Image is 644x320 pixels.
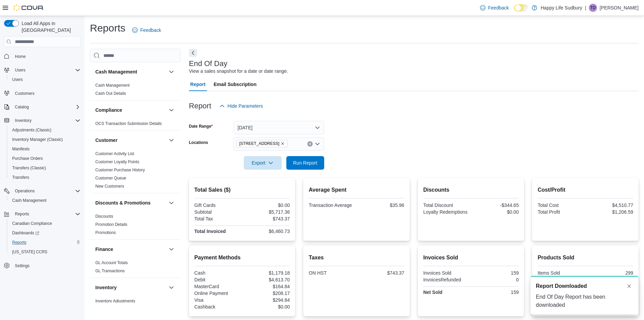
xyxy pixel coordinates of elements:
input: Dark Mode [514,4,528,12]
span: Run Report [293,159,317,166]
div: $0.00 [243,202,290,208]
div: Total Cost [538,202,584,208]
button: Adjustments (Classic) [7,125,83,135]
span: Customer Queue [95,175,126,181]
a: Inventory Adjustments [95,299,135,303]
a: GL Transactions [95,269,125,273]
button: Customers [1,88,83,98]
div: $743.37 [243,216,290,221]
span: Customers [12,89,80,98]
span: Transfers [12,175,29,180]
span: Inventory Adjustments [95,298,135,304]
p: [PERSON_NAME] [600,4,639,12]
div: $4,613.70 [243,277,290,282]
span: Purchase Orders [9,154,80,163]
button: Open list of options [315,141,320,147]
button: Manifests [7,144,83,154]
div: Cash [194,270,241,276]
div: $1,179.18 [243,270,290,276]
span: Transfers (Classic) [9,164,80,172]
h3: End Of Day [189,60,228,68]
span: Inventory [15,118,31,123]
span: Cash Management [95,83,129,88]
div: Gift Cards [194,202,241,208]
button: Home [1,51,83,61]
span: Operations [15,188,35,194]
div: -$344.65 [472,202,519,208]
button: Inventory Manager (Classic) [7,135,83,144]
a: Canadian Compliance [9,219,55,228]
button: Users [7,75,83,84]
div: $4,510.77 [587,202,633,208]
div: Customer [90,150,181,193]
span: Customers [15,91,34,96]
button: Catalog [12,103,31,111]
span: Reports [9,238,80,247]
button: Catalog [1,102,83,112]
button: Inventory [167,283,175,292]
h2: Invoices Sold [423,254,519,262]
span: Promotions [95,230,116,235]
span: Canadian Compliance [9,219,80,228]
div: $0.00 [243,304,290,310]
button: Cash Management [7,196,83,205]
h3: Customer [95,137,117,144]
button: Remove 42 Lakeshore Dr, North Bay from selection in this group [281,142,285,146]
a: Promotion Details [95,222,127,227]
button: Discounts & Promotions [167,199,175,207]
span: Transfers (Classic) [12,165,46,171]
a: GL Account Totals [95,260,128,265]
div: Finance [90,259,181,278]
h3: Finance [95,246,113,253]
button: Clear input [307,141,313,147]
a: Feedback [129,23,164,37]
a: Customer Activity List [95,151,134,156]
a: Dashboards [7,228,83,238]
h3: Discounts & Promotions [95,199,150,206]
span: Export [248,156,278,170]
button: Inventory [95,284,166,291]
button: Operations [1,186,83,196]
div: $743.37 [358,270,404,276]
button: Export [244,156,282,170]
span: Feedback [488,4,509,11]
button: Users [12,66,28,74]
div: Cash Management [90,81,181,100]
span: Customer Purchase History [95,167,145,173]
span: Feedback [140,27,161,34]
span: Customer Loyalty Points [95,159,139,165]
div: $35.96 [358,202,404,208]
div: Invoices Sold [423,270,470,276]
h3: Compliance [95,107,122,113]
span: Inventory [12,116,80,125]
span: Promotion Details [95,222,127,227]
div: Visa [194,297,241,303]
div: $294.84 [243,297,290,303]
button: Finance [95,246,166,253]
span: OCS Transaction Submission Details [95,121,162,126]
nav: Complex example [4,48,80,288]
a: Feedback [477,1,511,15]
span: Catalog [12,103,80,111]
a: Customer Queue [95,176,126,180]
span: Operations [12,187,80,195]
span: Home [15,54,26,59]
span: GL Transactions [95,268,125,274]
span: Settings [12,261,80,270]
div: Total Profit [538,209,584,215]
span: Manifests [12,146,29,152]
div: 0 [472,277,519,282]
div: Subtotal [194,209,241,215]
a: New Customers [95,184,124,189]
span: TD [590,4,596,12]
a: Promotions [95,230,116,235]
button: Next [189,49,197,57]
button: [DATE] [234,121,324,134]
button: Dismiss toast [625,282,633,290]
h2: Cost/Profit [538,186,633,194]
div: 159 [472,270,519,276]
span: Users [12,77,23,82]
a: Manifests [9,145,32,153]
span: Users [9,76,80,84]
button: Inventory [12,116,34,125]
